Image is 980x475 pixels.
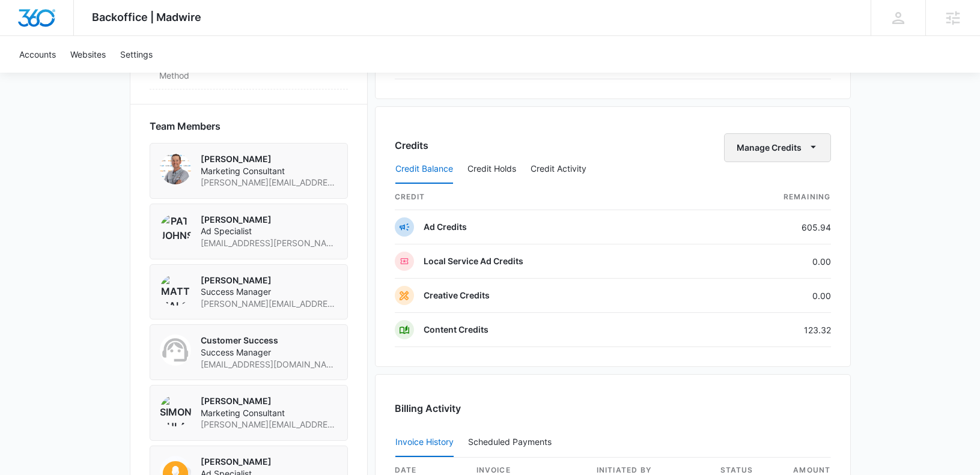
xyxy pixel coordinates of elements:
[201,395,338,407] p: [PERSON_NAME]
[395,428,454,457] button: Invoice History
[201,225,338,237] span: Ad Specialist
[201,177,338,189] span: [PERSON_NAME][EMAIL_ADDRESS][PERSON_NAME][DOMAIN_NAME]
[704,184,831,210] th: Remaining
[201,334,338,346] p: Customer Success
[160,153,191,184] img: Nathan Harr
[704,210,831,244] td: 605.94
[467,155,516,184] button: Credit Holds
[424,255,523,267] p: Local Service Ad Credits
[160,274,191,306] img: Matt Malone
[704,244,831,279] td: 0.00
[201,286,338,298] span: Success Manager
[531,155,586,184] button: Credit Activity
[92,11,201,23] span: Backoffice | Madwire
[201,274,338,286] p: [PERSON_NAME]
[201,346,338,359] span: Success Manager
[160,214,191,245] img: Pat Johnson
[724,133,831,162] button: Manage Credits
[395,401,831,416] h3: Billing Activity
[113,36,160,73] a: Settings
[201,165,338,177] span: Marketing Consultant
[160,334,191,366] img: Customer Success
[201,359,338,371] span: [EMAIL_ADDRESS][DOMAIN_NAME]
[704,313,831,347] td: 123.32
[201,419,338,431] span: [PERSON_NAME][EMAIL_ADDRESS][PERSON_NAME][DOMAIN_NAME]
[201,153,338,165] p: [PERSON_NAME]
[424,289,490,301] p: Creative Credits
[201,214,338,226] p: [PERSON_NAME]
[160,395,191,426] img: Simon Gulau
[424,324,488,336] p: Content Credits
[395,155,453,184] button: Credit Balance
[150,119,221,133] span: Team Members
[395,138,428,153] h3: Credits
[201,407,338,419] span: Marketing Consultant
[395,184,704,210] th: credit
[468,438,556,446] div: Scheduled Payments
[201,298,338,310] span: [PERSON_NAME][EMAIL_ADDRESS][PERSON_NAME][DOMAIN_NAME]
[201,456,338,468] p: [PERSON_NAME]
[63,36,113,73] a: Websites
[704,279,831,313] td: 0.00
[12,36,63,73] a: Accounts
[424,221,467,233] p: Ad Credits
[201,237,338,249] span: [EMAIL_ADDRESS][PERSON_NAME][DOMAIN_NAME]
